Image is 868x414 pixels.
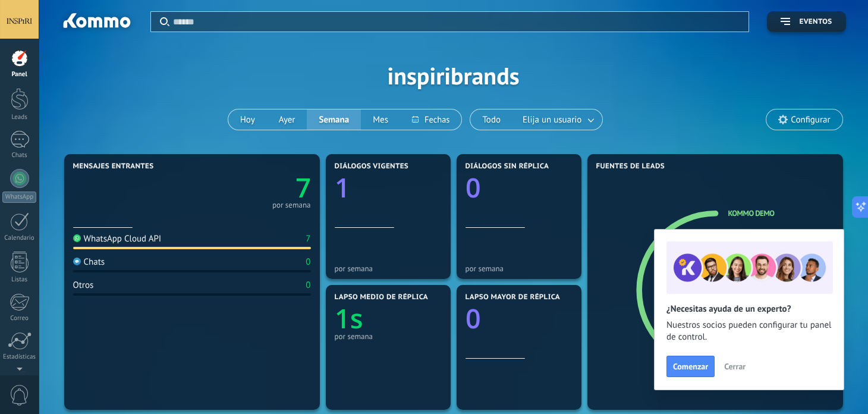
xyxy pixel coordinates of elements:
[73,256,105,268] div: Chats
[799,18,832,26] span: Eventos
[673,362,708,371] span: Comenzar
[719,357,751,375] button: Cerrar
[73,162,154,171] span: Mensajes entrantes
[666,319,832,343] span: Nuestros socios pueden configurar tu panel de control.
[335,264,442,273] div: por semana
[400,109,461,130] button: Fechas
[73,234,81,242] img: WhatsApp Cloud API
[470,109,512,130] button: Todo
[728,208,775,218] a: Kommo Demo
[466,170,481,206] text: 0
[306,233,310,244] div: 7
[73,258,81,265] img: Chats
[306,280,310,291] div: 0
[520,112,584,128] span: Elija un usuario
[272,202,311,208] div: por semana
[335,162,409,171] span: Diálogos vigentes
[2,192,36,203] div: WhatsApp
[2,71,37,79] div: Panel
[2,152,37,159] div: Chats
[512,109,602,130] button: Elija un usuario
[466,264,573,273] div: por semana
[335,170,350,206] text: 1
[73,280,94,291] div: Otros
[767,11,845,32] button: Eventos
[335,293,429,302] span: Lapso medio de réplica
[666,356,715,377] button: Comenzar
[307,109,361,130] button: Semana
[2,315,37,322] div: Correo
[2,353,37,361] div: Estadísticas
[192,170,311,206] a: 7
[724,362,746,371] span: Cerrar
[2,114,37,121] div: Leads
[666,303,832,315] h2: ¿Necesitas ayuda de un experto?
[466,293,560,302] span: Lapso mayor de réplica
[2,234,37,242] div: Calendario
[466,162,549,171] span: Diálogos sin réplica
[791,115,830,125] span: Configurar
[335,300,363,337] text: 1s
[306,256,310,268] div: 0
[73,233,162,244] div: WhatsApp Cloud API
[295,170,311,206] text: 7
[2,276,37,284] div: Listas
[466,300,481,337] text: 0
[267,109,307,130] button: Ayer
[228,109,267,130] button: Hoy
[335,332,442,341] div: por semana
[596,162,665,171] span: Fuentes de leads
[361,109,400,130] button: Mes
